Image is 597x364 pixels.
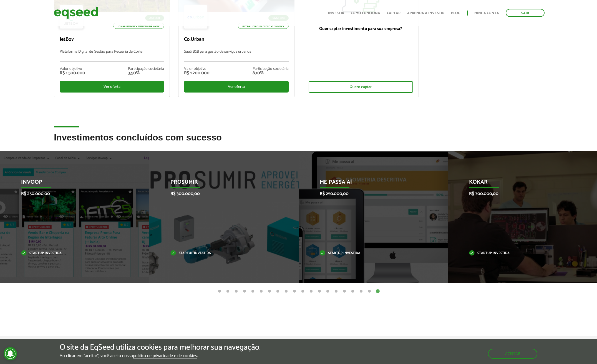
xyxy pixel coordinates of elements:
[300,289,306,294] button: 11 of 20
[21,179,120,188] p: Invoop
[54,6,98,20] img: EqSeed
[350,289,356,294] button: 17 of 20
[170,252,269,255] p: Startup investida
[275,289,281,294] button: 8 of 20
[128,67,164,71] div: Participação societária
[469,252,568,255] p: Startup investida
[328,11,344,15] a: Investir
[342,289,347,294] button: 16 of 20
[60,81,164,93] div: Ver oferta
[225,289,231,294] button: 2 of 20
[170,191,269,196] p: R$ 300.000,00
[60,343,261,352] h5: O site da EqSeed utiliza cookies para melhorar sua navegação.
[469,179,568,188] p: Kokar
[375,289,381,294] button: 20 of 20
[60,67,85,71] div: Valor objetivo
[351,11,380,15] a: Como funciona
[308,289,314,294] button: 12 of 20
[309,81,413,93] div: Quero captar
[184,71,210,75] div: R$ 1.200.000
[320,179,419,188] p: Me Passa Aí
[21,191,120,196] p: R$ 250.000,00
[325,289,331,294] button: 14 of 20
[54,133,543,151] h2: Investimentos concluídos com sucesso
[184,67,210,71] div: Valor objetivo
[170,179,269,188] p: Prosumir
[320,191,419,196] p: R$ 250.000,00
[184,50,288,61] p: SaaS B2B para gestão de serviços urbanos
[233,289,239,294] button: 3 of 20
[267,289,272,294] button: 7 of 20
[184,81,288,93] div: Ver oferta
[133,354,197,358] a: política de privacidade e de cookies
[474,11,499,15] a: Minha conta
[506,9,545,17] a: Sair
[60,71,85,75] div: R$ 1.500.000
[60,353,261,358] p: Ao clicar em "aceitar", você aceita nossa .
[60,50,164,61] p: Plataforma Digital de Gestão para Pecuária de Corte
[283,289,289,294] button: 9 of 20
[253,71,289,75] div: 8,10%
[128,71,164,75] div: 3,50%
[451,11,460,15] a: Blog
[488,349,537,359] button: Aceitar
[317,289,322,294] button: 13 of 20
[333,289,339,294] button: 15 of 20
[407,11,444,15] a: Aprenda a investir
[292,289,297,294] button: 10 of 20
[258,289,264,294] button: 6 of 20
[387,11,400,15] a: Captar
[469,191,568,196] p: R$ 300.000,00
[320,252,419,255] p: Startup investida
[358,289,364,294] button: 18 of 20
[367,289,372,294] button: 19 of 20
[217,289,222,294] button: 1 of 20
[242,289,247,294] button: 4 of 20
[184,37,288,43] p: Co.Urban
[21,252,120,255] p: Startup investida
[253,67,289,71] div: Participação societária
[60,37,164,43] p: JetBov
[309,26,413,31] p: Quer captar investimento para sua empresa?
[250,289,256,294] button: 5 of 20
